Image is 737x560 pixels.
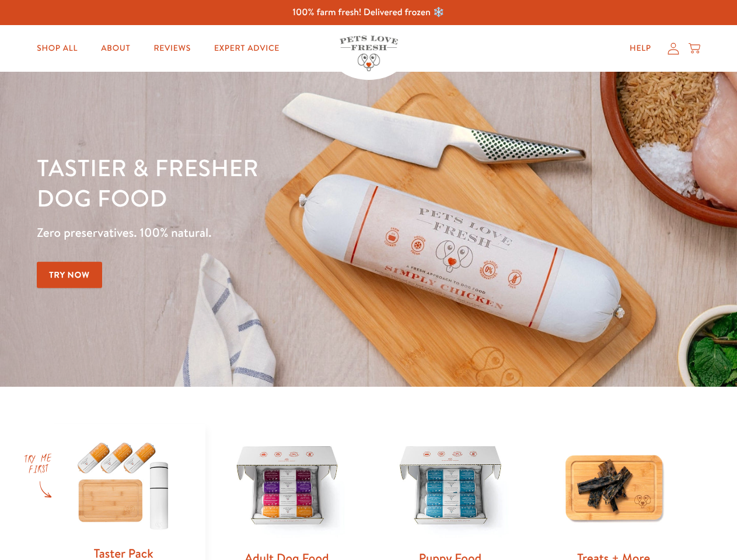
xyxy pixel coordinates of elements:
a: Try Now [37,262,102,288]
a: Shop All [27,37,87,60]
a: Expert Advice [205,37,289,60]
a: About [92,37,139,60]
a: Reviews [144,37,200,60]
img: Pets Love Fresh [340,36,398,71]
h1: Tastier & fresher dog food [37,152,479,213]
p: Zero preservatives. 100% natural. [37,222,479,243]
a: Help [620,37,661,60]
